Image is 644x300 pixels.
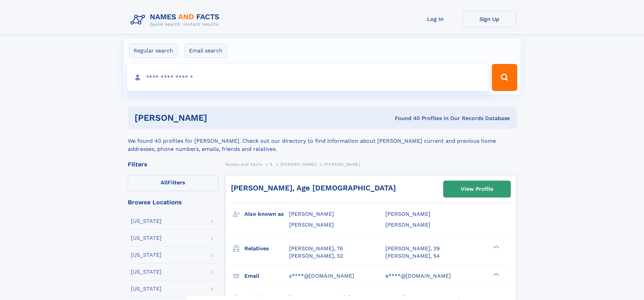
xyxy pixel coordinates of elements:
a: S [270,160,273,168]
a: [PERSON_NAME] [280,160,316,168]
span: S [270,162,273,167]
div: [US_STATE] [131,218,162,224]
div: Filters [128,161,218,167]
span: [PERSON_NAME] [280,162,316,167]
a: [PERSON_NAME], 52 [289,252,343,260]
img: Logo Names and Facts [128,11,225,29]
a: [PERSON_NAME], 54 [385,252,440,260]
a: [PERSON_NAME], Age [DEMOGRAPHIC_DATA] [231,184,396,192]
button: Search Button [492,64,517,91]
label: Regular search [129,44,177,58]
a: Log In [408,11,462,27]
label: Filters [128,175,218,191]
span: [PERSON_NAME] [289,211,334,217]
span: All [161,179,168,186]
a: [PERSON_NAME], 76 [289,245,343,252]
div: [US_STATE] [131,269,162,275]
div: View Profile [461,181,493,197]
div: ❯ [492,245,500,249]
span: [PERSON_NAME] [289,222,334,228]
div: [US_STATE] [131,235,162,241]
a: [PERSON_NAME], 29 [385,245,440,252]
h3: Email [244,270,289,282]
label: Email search [185,44,227,58]
a: Sign Up [462,11,517,27]
div: [US_STATE] [131,286,162,292]
input: search input [127,64,489,91]
span: [PERSON_NAME] [324,162,360,167]
a: View Profile [444,181,510,197]
h3: Also known as [244,208,289,220]
div: Found 40 Profiles In Our Records Database [301,115,510,122]
h1: [PERSON_NAME] [135,114,301,122]
div: ❯ [492,272,500,276]
h3: Relatives [244,243,289,254]
span: [PERSON_NAME] [385,222,430,228]
div: Browse Locations [128,199,218,205]
span: [PERSON_NAME] [385,211,430,217]
div: [US_STATE] [131,252,162,258]
a: Names and Facts [225,160,262,168]
div: We found 40 profiles for [PERSON_NAME]. Check out our directory to find information about [PERSON... [128,129,517,153]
